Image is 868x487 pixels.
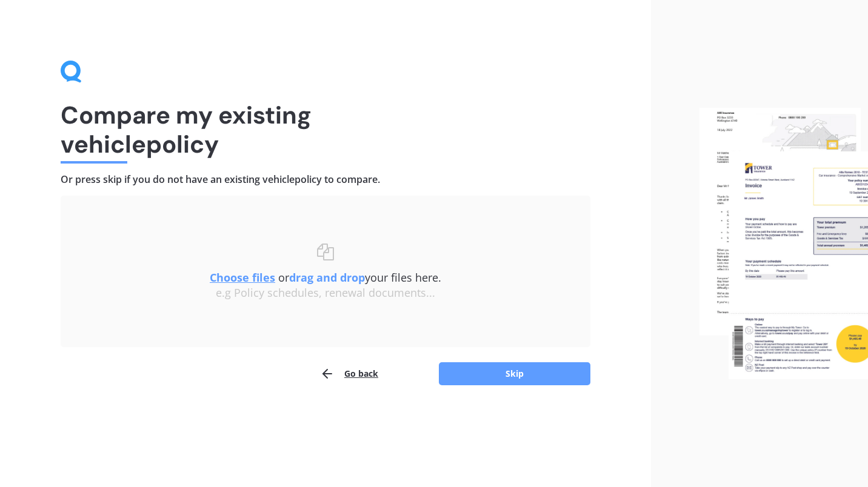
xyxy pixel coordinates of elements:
img: files.webp [699,108,868,380]
h1: Compare my existing vehicle policy [61,101,590,159]
b: drag and drop [289,270,365,285]
span: or your files here. [210,270,441,285]
u: Choose files [210,270,275,285]
button: Go back [320,362,378,386]
button: Skip [439,362,590,385]
h4: Or press skip if you do not have an existing vehicle policy to compare. [61,173,590,186]
div: e.g Policy schedules, renewal documents... [85,287,566,300]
